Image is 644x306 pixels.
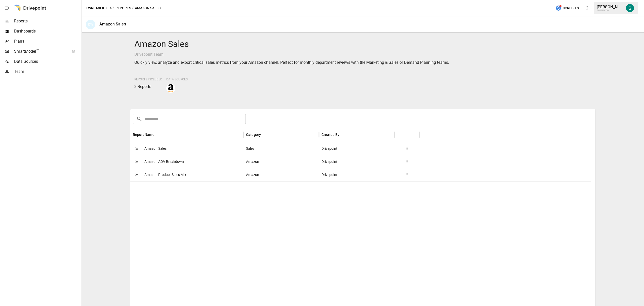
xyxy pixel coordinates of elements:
span: Amazon Sales [144,142,167,155]
span: Dashboards [14,28,80,34]
img: Gordon Hagedorn [626,4,634,12]
div: Report Name [133,133,154,137]
span: Plans [14,38,80,44]
div: Drivepoint [319,155,394,168]
h4: Amazon Sales [134,39,591,49]
span: 0 Credits [563,5,579,11]
div: Category [246,133,261,137]
span: Data Sources [14,58,80,65]
div: Twrl Milk Tea [597,9,623,12]
span: 🛍 [133,145,140,152]
span: Team [14,69,80,75]
div: / [132,5,134,11]
div: [PERSON_NAME] [597,5,623,9]
div: / [113,5,114,11]
div: 🛍 [86,20,95,29]
button: Sort [261,131,268,138]
span: Reports [14,18,80,24]
p: 3 Reports [134,84,162,90]
div: Sales [244,142,319,155]
span: 🛍 [133,171,140,178]
button: Sort [155,131,162,138]
div: Amazon [244,168,319,181]
p: Drivepoint Team [134,51,591,57]
img: amazon [167,84,175,92]
span: Data Sources [166,78,188,81]
p: Quickly view, analyze and export critical sales metrics from your Amazon channel. Perfect for mon... [134,59,591,66]
span: 🛍 [133,158,140,165]
div: Drivepoint [319,168,394,181]
button: Sort [340,131,347,138]
button: Twrl Milk Tea [86,5,112,11]
button: Gordon Hagedorn [623,1,637,15]
span: Reports Included [134,78,162,81]
span: Amazon AOV Breakdown [144,155,184,168]
button: 0Credits [553,4,581,13]
span: SmartModel [14,48,66,54]
div: Amazon Sales [99,22,126,26]
div: Created By [321,133,340,137]
button: Reports [115,5,131,11]
button: New version available, click to update! [582,3,592,13]
div: Drivepoint [319,142,394,155]
div: Amazon [244,155,319,168]
span: Amazon Product Sales Mix [144,168,186,181]
span: ™ [36,48,39,54]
